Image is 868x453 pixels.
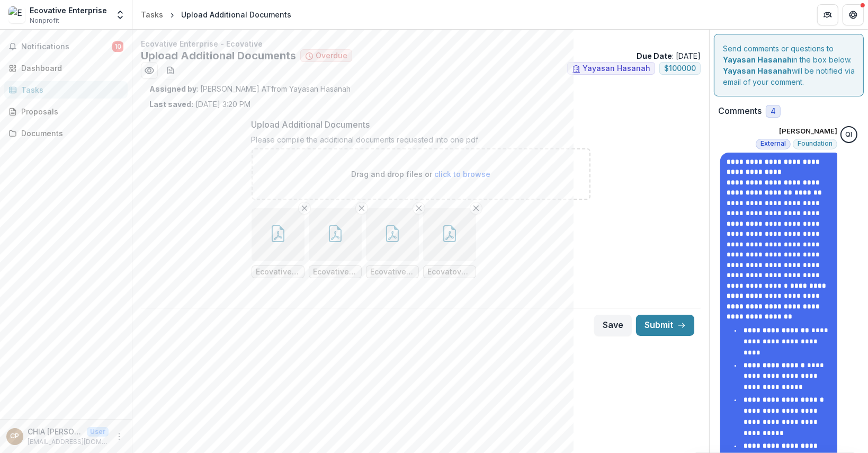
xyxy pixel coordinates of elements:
[309,208,362,278] div: Remove FileEcovative_Payment&Invoice_02.pdf
[355,202,368,215] button: Remove File
[366,208,419,278] div: Remove FileEcovativeEntreprise_2024 BOOKEEPING ACCOUNT.pdf
[141,9,163,20] div: Tasks
[314,268,357,277] span: Ecovative_Payment&Invoice_02.pdf
[771,107,776,116] span: 4
[371,268,414,277] span: EcovativeEntreprise_2024 BOOKEEPING ACCOUNT.pdf
[149,100,193,109] strong: Last saved:
[636,315,694,336] button: Submit
[718,106,762,116] h2: Comments
[423,208,476,278] div: Remove FileEcovatove Entreprise payment and invoices.pdf
[21,42,112,51] span: Notifications
[351,168,490,180] p: Drag and drop files or
[817,4,838,25] button: Partners
[760,140,786,147] span: External
[113,4,128,25] button: Open entity switcher
[4,38,128,55] button: Notifications10
[413,202,425,215] button: Remove File
[28,437,109,447] p: [EMAIL_ADDRESS][DOMAIN_NAME]
[779,126,837,137] p: [PERSON_NAME]
[723,55,792,64] strong: Yayasan Hasanah
[4,125,128,142] a: Documents
[30,5,107,16] div: Ecovative Enterprise
[298,202,311,215] button: Remove File
[316,51,347,60] span: Overdue
[843,4,864,25] button: Get Help
[21,128,119,139] div: Documents
[149,99,250,110] p: [DATE] 3:20 PM
[723,66,792,75] strong: Yayasan Hasanah
[252,118,370,131] p: Upload Additional Documents
[87,427,109,437] p: User
[428,268,471,277] span: Ecovatove Entreprise payment and invoices.pdf
[4,81,128,99] a: Tasks
[181,9,291,20] div: Upload Additional Documents
[798,140,833,147] span: Foundation
[594,315,632,336] button: Save
[252,208,305,278] div: Remove FileEcovative Enterprise - Ecovative - 64d6bd5c-5754-4e56-8ad7-f03eecd1a9a8 - 4.pdf
[256,268,300,277] span: Ecovative Enterprise - Ecovative - 64d6bd5c-5754-4e56-8ad7-f03eecd1a9a8 - 4.pdf
[112,41,123,52] span: 10
[113,430,126,443] button: More
[8,6,25,23] img: Ecovative Enterprise
[137,7,296,22] nav: breadcrumb
[664,64,696,73] span: $ 100000
[4,59,128,77] a: Dashboard
[470,202,482,215] button: Remove File
[141,38,701,49] p: Ecovative Enterprise - Ecovative
[149,84,196,93] strong: Assigned by
[434,170,490,179] span: click to browse
[162,62,179,79] button: download-word-button
[30,16,59,25] span: Nonprofit
[21,84,119,95] div: Tasks
[137,7,167,22] a: Tasks
[11,433,20,440] div: CHIA SIOK PHENG
[637,50,701,61] p: : [DATE]
[637,51,672,60] strong: Due Date
[21,106,119,117] div: Proposals
[21,63,119,74] div: Dashboard
[141,49,296,62] h2: Upload Additional Documents
[583,64,650,73] span: Yayasan Hasanah
[714,34,864,96] div: Send comments or questions to in the box below. will be notified via email of your comment.
[4,103,128,120] a: Proposals
[141,62,158,79] button: Preview 49b96f3a-c54d-4240-99ef-6d27e73f2dd8.pdf
[846,131,853,138] div: Qistina Izahan
[252,135,590,148] div: Please compile the additional documents requested into one pdf
[28,426,83,437] p: CHIA [PERSON_NAME]
[149,83,692,94] p: : [PERSON_NAME] AT from Yayasan Hasanah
